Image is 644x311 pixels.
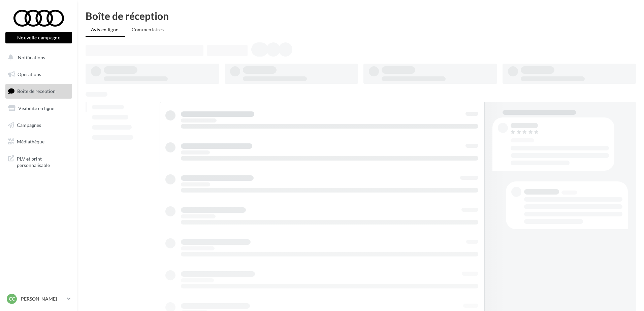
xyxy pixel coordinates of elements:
[4,135,73,149] a: Médiathèque
[20,296,64,302] p: [PERSON_NAME]
[132,27,164,32] span: Commentaires
[18,105,54,111] span: Visibilité en ligne
[86,11,636,21] div: Boîte de réception
[17,122,41,128] span: Campagnes
[17,88,56,94] span: Boîte de réception
[17,139,44,144] span: Médiathèque
[18,55,45,60] span: Notifications
[5,292,72,305] a: Cc [PERSON_NAME]
[4,118,73,132] a: Campagnes
[18,71,41,77] span: Opérations
[4,84,73,98] a: Boîte de réception
[4,67,73,81] a: Opérations
[5,32,72,43] button: Nouvelle campagne
[4,50,71,65] button: Notifications
[9,296,15,302] span: Cc
[4,101,73,115] a: Visibilité en ligne
[17,154,69,169] span: PLV et print personnalisable
[4,151,73,171] a: PLV et print personnalisable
